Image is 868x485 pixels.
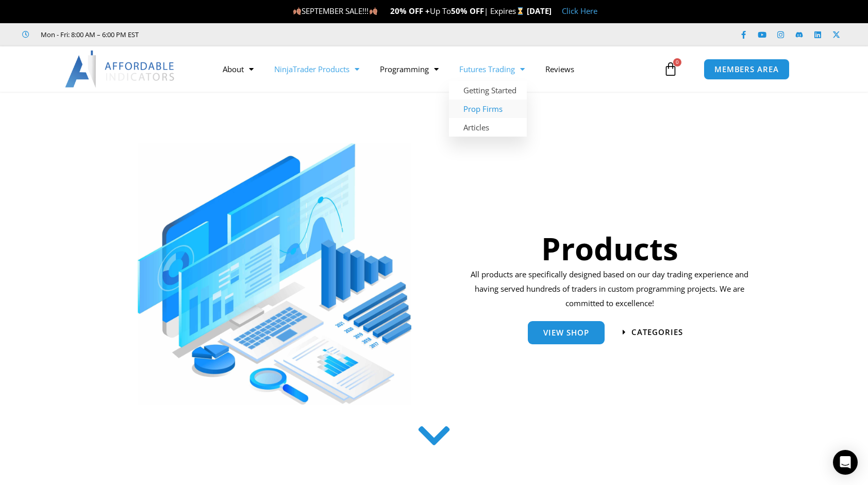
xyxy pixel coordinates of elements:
[543,329,589,337] span: View Shop
[527,6,552,16] strong: [DATE]
[390,6,430,16] strong: 20% OFF +
[138,143,411,405] img: ProductsSection scaled | Affordable Indicators – NinjaTrader
[38,28,139,41] span: Mon - Fri: 8:00 AM – 6:00 PM EST
[467,267,752,311] p: All products are specifically designed based on our day trading experience and having served hund...
[293,7,301,15] img: 🍂
[153,29,308,40] iframe: Customer reviews powered by Trustpilot
[212,57,264,81] a: About
[449,81,527,99] a: Getting Started
[528,321,605,344] a: View Shop
[516,7,524,15] img: ⌛
[535,57,585,81] a: Reviews
[833,450,858,475] div: Open Intercom Messenger
[714,65,779,73] span: MEMBERS AREA
[467,227,752,270] h1: Products
[212,57,661,81] nav: Menu
[704,59,790,80] a: MEMBERS AREA
[370,57,449,81] a: Programming
[648,54,693,84] a: 0
[562,6,597,16] a: Click Here
[293,6,526,16] span: SEPTEMBER SALE!!! Up To | Expires
[449,81,527,137] ul: Futures Trading
[623,328,683,336] a: categories
[449,118,527,137] a: Articles
[65,51,176,88] img: LogoAI | Affordable Indicators – NinjaTrader
[673,58,681,66] span: 0
[264,57,370,81] a: NinjaTrader Products
[451,6,484,16] strong: 50% OFF
[631,328,683,336] span: categories
[449,57,535,81] a: Futures Trading
[370,7,377,15] img: 🍂
[449,99,527,118] a: Prop Firms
